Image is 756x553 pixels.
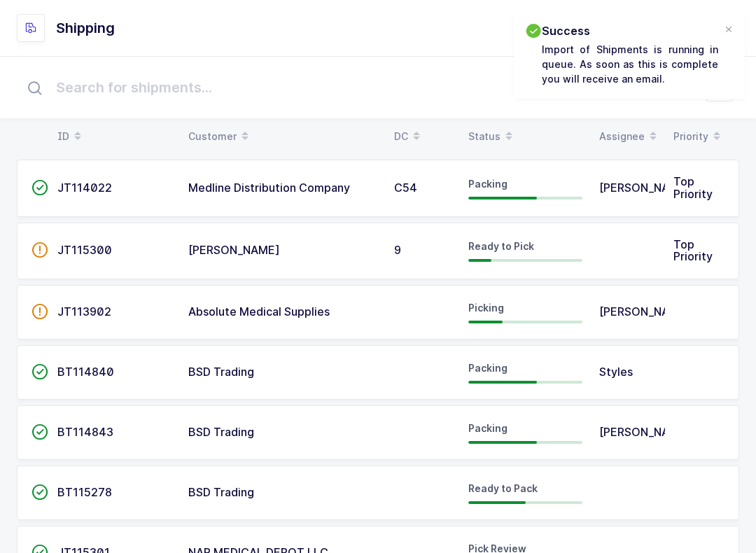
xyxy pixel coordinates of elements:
[57,365,114,379] span: BT114840
[468,178,507,190] span: Packing
[188,243,280,257] span: [PERSON_NAME]
[673,237,713,264] span: Top Priority
[673,125,725,148] div: Priority
[394,181,417,195] span: C54
[599,181,691,195] span: [PERSON_NAME]
[188,125,377,148] div: Customer
[599,425,691,439] span: [PERSON_NAME]
[542,22,718,39] h2: Success
[599,304,691,318] span: [PERSON_NAME]
[31,181,48,195] span: 
[599,365,633,379] span: Styles
[57,243,112,257] span: JT115300
[17,65,739,110] input: Search for shipments...
[542,42,718,86] p: Import of Shipments is running in queue. As soon as this is complete you will receive an email.
[394,125,451,148] div: DC
[673,174,713,201] span: Top Priority
[599,125,657,148] div: Assignee
[31,243,48,257] span: 
[31,425,48,439] span: 
[57,425,113,439] span: BT114843
[31,304,48,318] span: 
[468,125,582,148] div: Status
[468,422,507,434] span: Packing
[188,425,254,439] span: BSD Trading
[57,485,112,499] span: BT115278
[468,482,538,494] span: Ready to Pack
[57,304,111,318] span: JT113902
[56,17,115,39] h1: Shipping
[188,365,254,379] span: BSD Trading
[468,302,504,314] span: Picking
[394,243,401,257] span: 9
[188,181,350,195] span: Medline Distribution Company
[188,485,254,499] span: BSD Trading
[57,181,112,195] span: JT114022
[468,362,507,374] span: Packing
[188,304,330,318] span: Absolute Medical Supplies
[57,125,171,148] div: ID
[468,240,534,252] span: Ready to Pick
[31,365,48,379] span: 
[31,485,48,499] span: 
